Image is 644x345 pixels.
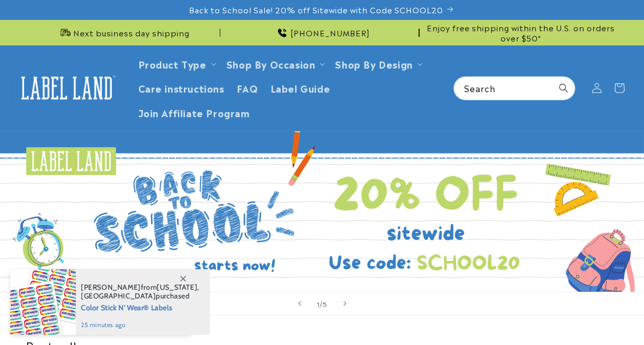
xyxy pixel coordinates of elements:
a: Label Guide [264,76,337,100]
span: [PHONE_NUMBER] [290,28,370,38]
span: FAQ [237,82,258,94]
a: Join Affiliate Program [132,100,256,124]
span: 5 [323,298,327,309]
span: Next business day shipping [73,28,190,38]
summary: Product Type [132,52,220,76]
div: Announcement [424,20,618,45]
button: Next slide [334,292,356,315]
button: Previous slide [288,292,311,315]
div: Announcement [26,20,220,45]
span: Shop By Occasion [226,58,316,70]
span: [US_STATE] [157,283,197,292]
a: FAQ [231,76,264,100]
span: Back to School Sale! 20% off Sitewide with Code SCHOOL20 [189,5,443,15]
div: Announcement [224,20,419,45]
a: Product Type [138,57,206,71]
span: from , purchased [81,283,199,300]
a: Shop By Design [335,57,412,71]
span: Enjoy free shipping within the U.S. on orders over $50* [424,23,618,42]
span: [GEOGRAPHIC_DATA] [81,291,156,300]
a: Care instructions [132,76,231,100]
summary: Shop By Design [329,52,426,76]
span: Label Guide [271,82,330,94]
button: Search [552,77,575,99]
span: 1 [317,298,320,309]
img: Label Land [15,72,118,104]
span: [PERSON_NAME] [81,283,141,292]
summary: Shop By Occasion [220,52,329,76]
span: / [320,298,323,309]
a: Label Land [12,68,122,107]
span: Join Affiliate Program [138,106,250,118]
span: Care instructions [138,82,224,94]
